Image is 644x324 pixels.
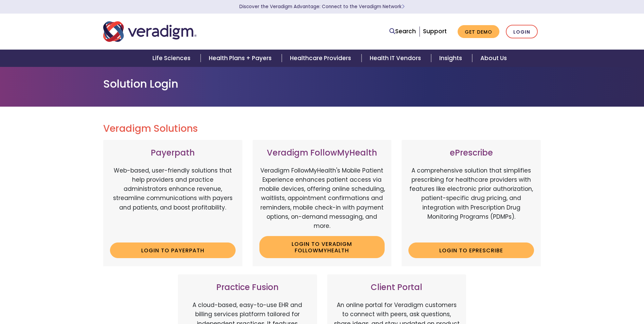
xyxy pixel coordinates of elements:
a: Insights [431,50,472,67]
a: Support [423,27,447,35]
a: Login to ePrescribe [408,242,534,258]
a: Login [506,25,538,39]
a: Login to Veradigm FollowMyHealth [259,236,385,258]
h3: Payerpath [110,148,236,158]
p: Veradigm FollowMyHealth's Mobile Patient Experience enhances patient access via mobile devices, o... [259,166,385,231]
a: Search [389,27,416,36]
h3: ePrescribe [408,148,534,158]
a: Login to Payerpath [110,242,236,258]
h3: Client Portal [334,283,460,292]
h3: Practice Fusion [185,283,310,292]
a: About Us [472,50,515,67]
a: Healthcare Providers [282,50,361,67]
a: Health Plans + Payers [201,50,282,67]
img: Veradigm logo [103,20,197,43]
p: Web-based, user-friendly solutions that help providers and practice administrators enhance revenu... [110,166,236,237]
a: Health IT Vendors [362,50,431,67]
a: Get Demo [458,25,499,38]
a: Discover the Veradigm Advantage: Connect to the Veradigm NetworkLearn More [239,3,405,10]
span: Learn More [402,3,405,10]
h2: Veradigm Solutions [103,123,541,134]
h1: Solution Login [103,77,541,90]
a: Life Sciences [144,50,201,67]
h3: Veradigm FollowMyHealth [259,148,385,158]
p: A comprehensive solution that simplifies prescribing for healthcare providers with features like ... [408,166,534,237]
